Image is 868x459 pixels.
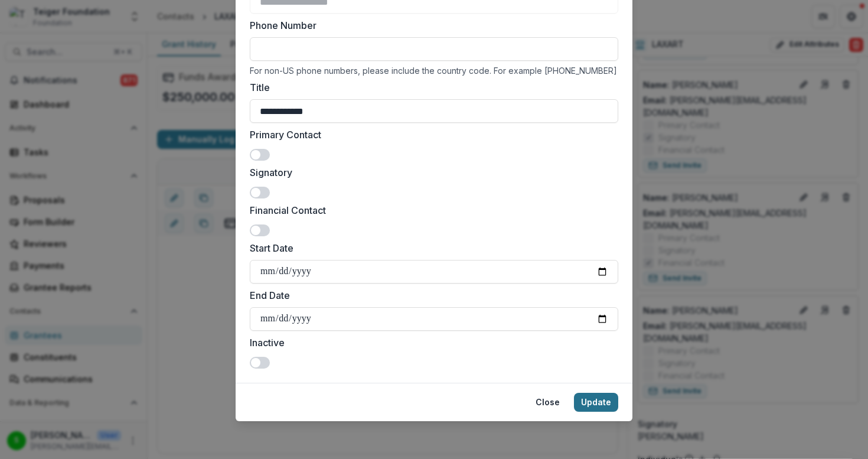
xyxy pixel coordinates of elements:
[250,66,618,76] div: For non-US phone numbers, please include the country code. For example [PHONE_NUMBER]
[574,393,618,412] button: Update
[528,393,567,412] button: Close
[250,241,611,255] label: Start Date
[250,203,611,217] label: Financial Contact
[250,80,611,95] label: Title
[250,288,611,302] label: End Date
[250,18,611,32] label: Phone Number
[250,165,611,180] label: Signatory
[250,128,611,142] label: Primary Contact
[250,336,611,350] label: Inactive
